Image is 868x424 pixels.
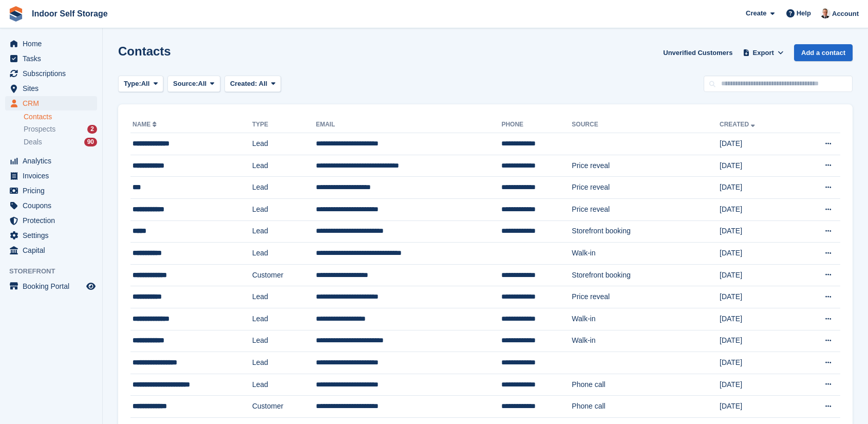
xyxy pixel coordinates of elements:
a: menu [5,183,97,198]
h1: Contacts [118,44,171,58]
td: [DATE] [720,286,796,308]
span: Booking Portal [23,279,84,293]
th: Type [252,117,316,133]
span: All [259,80,268,87]
a: menu [5,169,97,183]
div: 90 [84,138,97,146]
img: Tim Bishop [820,8,831,19]
td: [DATE] [720,243,796,265]
a: Unverified Customers [659,44,737,61]
span: Analytics [23,154,84,168]
a: Name [133,121,159,128]
span: Coupons [23,198,84,213]
td: Lead [252,286,316,308]
a: Prospects 2 [24,124,97,135]
td: Lead [252,198,316,220]
span: Storefront [9,266,102,276]
td: [DATE] [720,396,796,418]
td: [DATE] [720,374,796,396]
td: [DATE] [720,155,796,177]
a: menu [5,243,97,257]
td: Lead [252,352,316,374]
button: Source: All [167,76,220,93]
td: Walk-in [572,308,720,330]
td: [DATE] [720,308,796,330]
a: menu [5,66,97,81]
span: All [198,79,207,89]
div: 2 [87,125,97,134]
td: Lead [252,220,316,243]
a: Indoor Self Storage [28,5,112,22]
span: Account [832,9,859,19]
th: Phone [501,117,572,133]
span: Settings [23,228,84,243]
a: menu [5,279,97,293]
td: Price reveal [572,177,720,199]
a: menu [5,228,97,243]
td: [DATE] [720,220,796,243]
a: menu [5,81,97,96]
td: [DATE] [720,133,796,155]
td: [DATE] [720,177,796,199]
td: Price reveal [572,155,720,177]
span: Source: [173,79,198,89]
span: CRM [23,96,84,110]
td: Lead [252,374,316,396]
span: Type: [124,79,141,89]
td: Phone call [572,374,720,396]
button: Export [741,44,786,61]
a: menu [5,51,97,66]
span: Created: [230,80,257,87]
td: [DATE] [720,198,796,220]
span: Capital [23,243,84,257]
span: Export [753,48,774,58]
a: Add a contact [794,44,853,61]
td: [DATE] [720,264,796,286]
th: Email [316,117,502,133]
a: menu [5,154,97,168]
button: Type: All [118,76,163,93]
a: Preview store [85,280,97,292]
td: Walk-in [572,330,720,352]
td: Price reveal [572,286,720,308]
td: Lead [252,308,316,330]
a: menu [5,213,97,228]
a: menu [5,198,97,213]
a: Deals 90 [24,137,97,148]
span: Home [23,36,84,51]
a: Created [720,121,757,128]
td: Storefront booking [572,220,720,243]
td: Lead [252,177,316,199]
td: Lead [252,133,316,155]
td: Storefront booking [572,264,720,286]
td: Lead [252,330,316,352]
span: Prospects [24,124,55,134]
td: [DATE] [720,330,796,352]
td: Price reveal [572,198,720,220]
th: Source [572,117,720,133]
span: Tasks [23,51,84,66]
td: [DATE] [720,352,796,374]
td: Customer [252,396,316,418]
span: Protection [23,213,84,228]
span: Create [746,8,766,19]
td: Customer [252,264,316,286]
span: Help [797,8,811,19]
a: menu [5,96,97,110]
td: Walk-in [572,243,720,265]
td: Lead [252,243,316,265]
button: Created: All [224,76,281,93]
span: Sites [23,81,84,96]
img: stora-icon-8386f47178a22dfd0bd8f6a31ec36ba5ce8667c1dd55bd0f319d3a0aa187defe.svg [8,6,24,22]
span: All [141,79,150,89]
span: Deals [24,137,42,147]
a: Contacts [24,112,97,122]
span: Invoices [23,169,84,183]
td: Phone call [572,396,720,418]
a: menu [5,36,97,51]
span: Subscriptions [23,66,84,81]
span: Pricing [23,183,84,198]
td: Lead [252,155,316,177]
